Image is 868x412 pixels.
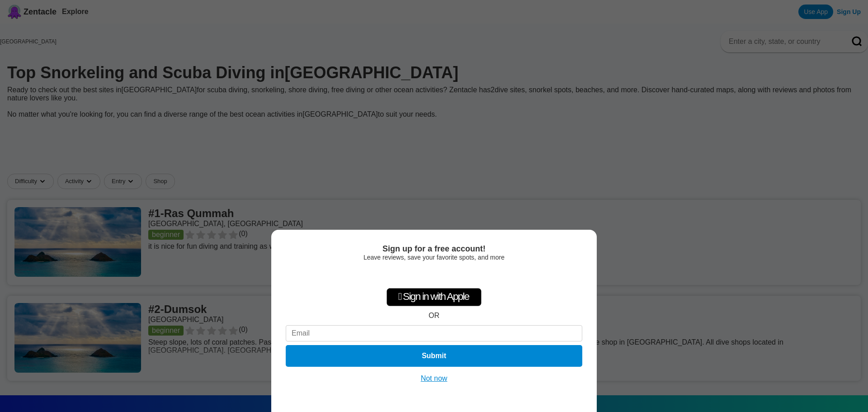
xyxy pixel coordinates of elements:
iframe: Sign in with Google Button [388,265,480,285]
div: OR [429,312,439,320]
button: Not now [418,374,450,383]
div: Sign up for a free account! [286,244,582,254]
input: Email [286,325,582,341]
div: Leave reviews, save your favorite spots, and more [286,254,582,261]
div: Sign in with Apple [387,288,481,306]
button: Submit [286,345,582,367]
